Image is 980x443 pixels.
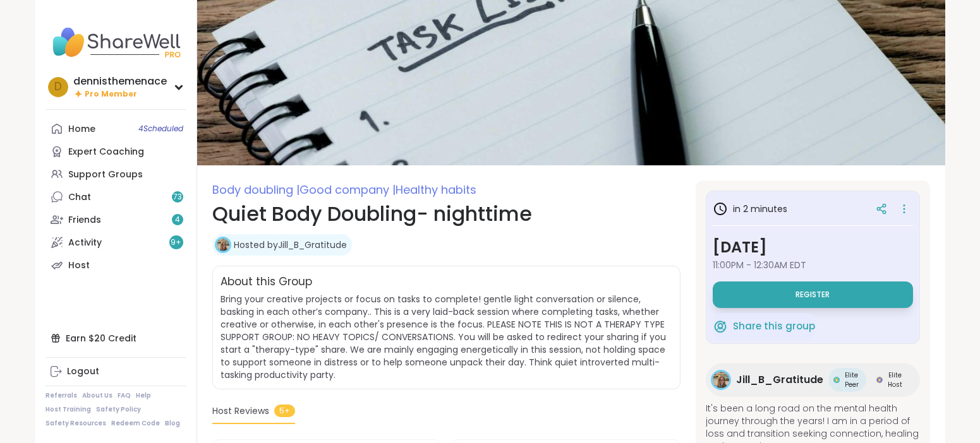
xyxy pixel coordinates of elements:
a: Safety Resources [45,419,106,428]
div: Chat [68,191,91,204]
span: Register [795,290,830,300]
h2: About this Group [221,274,312,290]
div: dennisthemenace [73,74,167,88]
a: Referrals [45,391,77,400]
span: Bring your creative projects or focus on tasks to complete! gentle light conversation or silence,... [221,293,666,381]
h1: Quiet Body Doubling- nighttime [212,199,681,229]
a: Hosted byJill_B_Gratitude [234,239,347,251]
a: Support Groups [45,163,186,186]
span: 9 + [171,237,181,248]
div: Home [68,123,95,136]
span: 73 [173,192,182,203]
a: Jill_B_GratitudeJill_B_GratitudeElite PeerElite PeerElite HostElite Host [706,363,920,397]
a: Home4Scheduled [45,117,186,140]
button: Register [713,281,913,308]
span: 11:00PM - 12:30AM EDT [713,259,913,271]
span: Share this group [733,319,815,334]
div: Friends [68,214,101,227]
a: Host [45,254,186,276]
div: Earn $20 Credit [45,327,186,350]
a: Chat73 [45,186,186,208]
button: Share this group [713,313,815,340]
a: Redeem Code [111,419,160,428]
span: Elite Peer [842,370,861,389]
span: 5+ [274,405,295,417]
span: Elite Host [885,370,905,389]
a: Logout [45,360,186,383]
img: Elite Host [876,377,883,383]
span: 4 [175,215,180,225]
div: Logout [67,365,99,378]
span: Pro Member [85,89,137,100]
a: About Us [82,391,112,400]
a: Host Training [45,405,91,414]
span: Healthy habits [396,182,476,198]
a: Expert Coaching [45,140,186,163]
a: Help [136,391,151,400]
img: ShareWell Nav Logo [45,20,186,64]
div: Support Groups [68,168,143,181]
a: Friends4 [45,208,186,231]
div: Expert Coaching [68,146,144,158]
a: Safety Policy [96,405,141,414]
span: Jill_B_Gratitude [736,372,823,387]
img: Jill_B_Gratitude [713,372,729,388]
a: FAQ [118,391,131,400]
h3: in 2 minutes [713,201,787,216]
div: Activity [68,237,102,249]
a: Activity9+ [45,231,186,254]
img: ShareWell Logomark [713,319,728,334]
img: Jill_B_Gratitude [217,239,229,251]
span: Host Reviews [212,405,269,418]
a: Blog [165,419,180,428]
span: Body doubling | [212,182,299,198]
span: d [54,79,62,95]
h3: [DATE] [713,236,913,259]
span: 4 Scheduled [138,124,183,134]
span: Good company | [299,182,396,198]
div: Host [68,259,90,272]
img: Elite Peer [833,377,840,383]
